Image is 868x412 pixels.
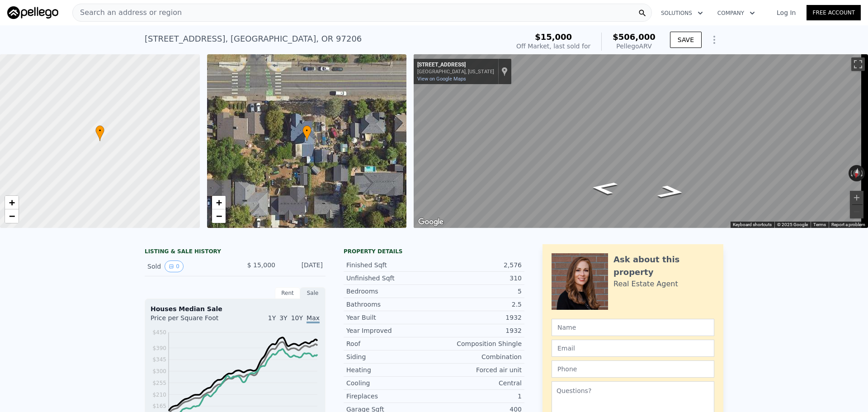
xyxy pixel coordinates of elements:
div: Rent [275,287,300,299]
button: Rotate clockwise [860,165,865,181]
img: Google [416,216,446,228]
div: Roof [346,339,434,348]
div: Finished Sqft [346,260,434,270]
div: Sold [147,260,228,272]
tspan: $255 [152,380,166,386]
div: Off Market, last sold for [516,42,590,51]
button: Show Options [705,31,723,49]
div: • [95,125,104,141]
div: [STREET_ADDRESS] [417,62,494,69]
div: Property details [344,248,524,255]
div: Bedrooms [346,287,434,296]
button: View historical data [165,260,184,272]
img: Pellego [7,6,58,19]
span: − [216,210,222,222]
span: − [9,210,15,222]
div: 1 [434,392,522,401]
div: Map [414,54,868,228]
div: 1932 [434,326,522,335]
span: + [9,197,15,208]
div: 1932 [434,313,522,322]
a: Free Account [807,5,861,20]
input: Email [552,340,714,357]
span: + [216,197,222,208]
a: Zoom out [212,209,226,223]
div: [DATE] [283,260,323,272]
div: Composition Shingle [434,339,522,348]
div: Pellego ARV [613,42,656,51]
button: Zoom in [850,191,863,204]
button: SAVE [670,32,702,48]
div: Houses Median Sale [151,304,320,313]
a: Open this area in Google Maps (opens a new window) [416,216,446,228]
tspan: $210 [152,392,166,398]
a: Log In [766,8,807,17]
span: $15,000 [535,32,572,42]
div: Sale [300,287,325,299]
button: Zoom out [850,205,863,218]
path: Go East, SE Flavel St [580,178,629,197]
div: 2.5 [434,300,522,309]
span: 10Y [291,314,303,322]
input: Phone [552,360,714,378]
tspan: $345 [152,356,166,363]
div: Price per Square Foot [151,313,235,328]
div: Street View [414,54,868,228]
div: [STREET_ADDRESS] , [GEOGRAPHIC_DATA] , OR 97206 [145,33,362,45]
div: Heating [346,365,434,374]
tspan: $165 [152,403,166,409]
span: 3Y [279,314,287,322]
div: Unfinished Sqft [346,274,434,283]
a: Zoom in [212,196,226,209]
span: Search an address or region [73,7,182,18]
div: [GEOGRAPHIC_DATA], [US_STATE] [417,69,494,75]
div: 2,576 [434,260,522,270]
div: Siding [346,352,434,361]
span: • [302,127,311,135]
div: Ask about this property [613,253,714,279]
div: Cooling [346,379,434,388]
button: Solutions [654,5,710,21]
button: Reset the view [852,165,861,182]
span: $506,000 [613,32,656,42]
a: Zoom out [5,209,19,223]
span: • [95,127,104,135]
div: Year Improved [346,326,434,335]
div: LISTING & SALE HISTORY [145,248,325,257]
div: 5 [434,287,522,296]
a: Show location on map [501,66,508,76]
span: Max [307,314,320,323]
button: Keyboard shortcuts [733,222,772,228]
button: Toggle fullscreen view [851,57,865,71]
div: Forced air unit [434,365,522,374]
button: Company [710,5,762,21]
a: Zoom in [5,196,19,209]
a: View on Google Maps [417,76,466,82]
div: • [302,125,311,141]
div: 310 [434,274,522,283]
div: Year Built [346,313,434,322]
tspan: $390 [152,345,166,351]
span: $ 15,000 [247,261,275,269]
a: Report a problem [831,222,865,227]
div: Real Estate Agent [613,279,678,289]
tspan: $450 [152,329,166,336]
button: Rotate counterclockwise [849,165,854,181]
path: Go West, SE Flavel St [646,182,696,201]
div: Central [434,379,522,388]
span: © 2025 Google [777,222,808,227]
a: Terms (opens in new tab) [813,222,826,227]
span: 1Y [268,314,276,322]
input: Name [552,319,714,336]
tspan: $300 [152,368,166,374]
div: Fireplaces [346,392,434,401]
div: Bathrooms [346,300,434,309]
div: Combination [434,352,522,361]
